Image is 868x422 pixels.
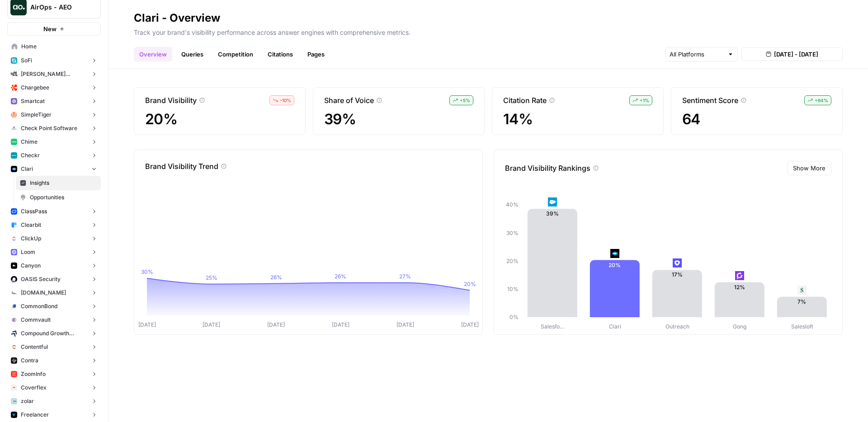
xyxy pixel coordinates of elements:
img: apu0vsiwfa15xu8z64806eursjsk [11,57,17,64]
p: Citation Rate [503,95,547,106]
text: 12% [734,284,745,291]
img: hcm4s7ic2xq26rsmuray6dv1kquq [11,371,17,377]
tspan: 20% [464,281,476,287]
tspan: Clari [609,323,621,330]
img: h6qlr8a97mop4asab8l5qtldq2wv [11,166,17,172]
span: Opportunities [30,193,97,202]
tspan: 40% [506,201,519,208]
img: gddfodh0ack4ddcgj10xzwv4nyos [11,125,17,131]
button: Chargebee [7,81,101,94]
tspan: [DATE] [267,321,285,328]
span: Chargebee [21,84,49,92]
span: CommonBond [21,302,57,310]
span: + 1 % [640,97,649,104]
span: – 10 % [280,97,291,104]
p: Brand Visibility Rankings [505,163,590,173]
p: Brand Visibility Trend [145,161,218,172]
button: Freelancer [7,408,101,422]
span: 39% [324,111,473,127]
span: Loom [21,248,35,256]
button: [DATE] - [DATE] [741,47,843,61]
img: l4muj0jjfg7df9oj5fg31blri2em [11,384,17,391]
tspan: [DATE] [203,321,220,328]
span: 64 [682,111,831,127]
tspan: 27% [399,273,411,280]
img: 6os5al305rae5m5hhkke1ziqya7s [11,398,17,404]
button: [DOMAIN_NAME] [7,286,101,300]
span: [DATE] - [DATE] [774,50,818,59]
tspan: Gong [733,323,746,330]
span: 14% [503,111,652,127]
span: Compound Growth Marketing [21,329,87,338]
span: Freelancer [21,411,49,419]
span: Coverflex [21,384,47,392]
tspan: [DATE] [461,321,479,328]
a: Competition [212,47,259,61]
input: All Platforms [670,50,724,59]
tspan: 20% [506,258,519,264]
tspan: 30% [506,230,519,236]
p: Share of Voice [324,95,374,106]
span: Check Point Software [21,124,77,132]
img: mhv33baw7plipcpp00rsngv1nu95 [11,139,17,145]
text: 39% [546,210,559,217]
p: Sentiment Score [682,95,738,106]
a: Pages [302,47,330,61]
button: Coverflex [7,381,101,394]
p: Brand Visibility [145,95,197,106]
span: + 64 % [815,97,828,104]
button: Compound Growth Marketing [7,327,101,340]
img: z4c86av58qw027qbtb91h24iuhub [11,208,17,215]
img: vpq3xj2nnch2e2ivhsgwmf7hbkjf [797,286,807,295]
span: Commvault [21,316,51,324]
button: Clearbit [7,218,101,232]
tspan: 25% [206,274,217,281]
button: Check Point Software [7,122,101,135]
tspan: [DATE] [332,321,349,328]
text: 17% [672,271,683,278]
img: t5ivhg8jor0zzagzc03mug4u0re5 [548,197,557,206]
img: a9mur837mohu50bzw3stmy70eh87 [11,412,17,418]
span: Checkr [21,151,40,159]
img: m87i3pytwzu9d7629hz0batfjj1p [11,71,17,77]
a: Insights [16,176,101,190]
img: hlg0wqi1id4i6sbxkcpd2tyblcaw [11,112,17,118]
img: glq0fklpdxbalhn7i6kvfbbvs11n [11,303,17,309]
img: k09s5utkby11dt6rxf2w9zgb46r0 [11,290,17,296]
tspan: 26% [335,273,346,280]
span: ZoomInfo [21,370,46,378]
button: SoFi [7,54,101,67]
tspan: Salesloft [791,323,813,330]
a: Citations [262,47,298,61]
img: 2ud796hvc3gw7qwjscn75txc5abr [11,344,17,350]
p: Track your brand's visibility performance across answer engines with comprehensive metrics. [134,25,843,37]
img: jkhkcar56nid5uw4tq7euxnuco2o [11,84,17,91]
img: w6cjb6u2gvpdnjw72qw8i2q5f3eb [735,271,744,280]
button: Smartcat [7,94,101,108]
span: zolar [21,397,34,405]
tspan: 10% [507,286,519,292]
tspan: 0% [509,314,519,320]
span: Clearbit [21,221,41,229]
tspan: 30% [141,268,153,275]
span: New [43,24,57,33]
button: Checkr [7,149,101,162]
span: Home [21,42,97,51]
img: azd67o9nw473vll9dbscvlvo9wsn [11,357,17,364]
tspan: Outreach [665,323,689,330]
button: Contentful [7,340,101,354]
text: 7% [797,298,806,305]
img: 78cr82s63dt93a7yj2fue7fuqlci [11,152,17,159]
tspan: Salesfo… [541,323,564,330]
span: [DOMAIN_NAME] [21,289,66,297]
button: Loom [7,245,101,259]
span: OASIS Security [21,275,61,283]
span: Contra [21,356,38,365]
a: Home [7,39,101,54]
img: h6qlr8a97mop4asab8l5qtldq2wv [610,249,619,258]
button: Chime [7,135,101,149]
img: nyvnio03nchgsu99hj5luicuvesv [11,235,17,242]
span: Insights [30,179,97,187]
button: Commvault [7,313,101,327]
img: 0idox3onazaeuxox2jono9vm549w [11,263,17,269]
